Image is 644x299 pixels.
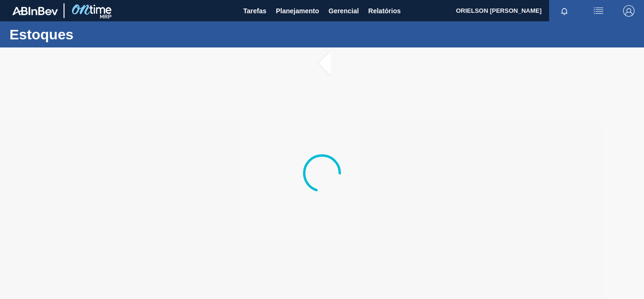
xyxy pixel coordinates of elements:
[329,5,359,17] span: Gerencial
[9,29,178,40] h1: Estoques
[243,5,267,17] span: Tarefas
[549,4,580,18] button: Notificações
[593,5,604,17] img: userActions
[276,5,319,17] span: Planejamento
[368,5,401,17] span: Relatórios
[623,5,635,17] img: Logout
[12,7,58,15] img: TNhmsLtSVTkK8tSr43FrP2fwEKptu5GPRR3wAAAABJRU5ErkJggg==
